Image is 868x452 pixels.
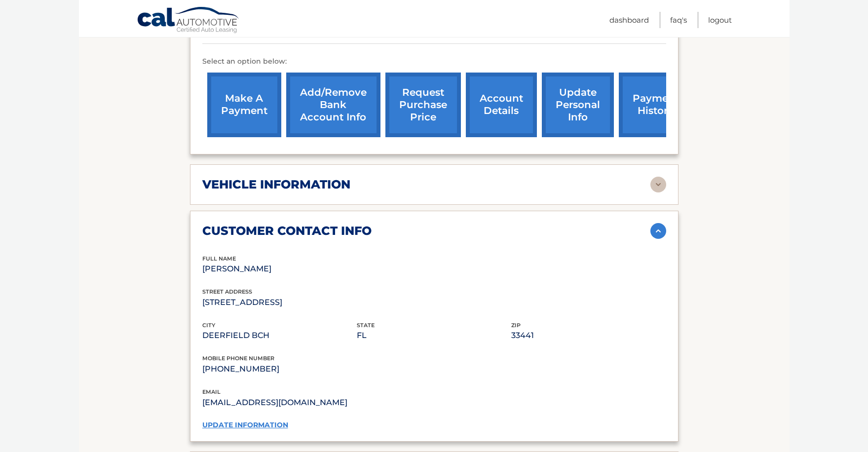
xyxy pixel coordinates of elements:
span: zip [511,322,521,329]
a: payment history [619,73,693,137]
a: Cal Automotive [137,6,240,35]
p: DEERFIELD BCH [202,329,357,342]
p: [PHONE_NUMBER] [202,362,666,376]
span: street address [202,288,252,295]
a: FAQ's [670,12,687,28]
span: full name [202,255,236,262]
a: Add/Remove bank account info [286,73,380,137]
span: email [202,388,221,395]
span: mobile phone number [202,355,274,362]
p: FL [357,329,511,342]
span: city [202,322,215,329]
span: state [357,322,375,329]
a: account details [466,73,537,137]
a: request purchase price [385,73,461,137]
h2: vehicle information [202,177,350,192]
p: Select an option below: [202,56,666,68]
img: accordion-active.svg [650,223,666,239]
a: Dashboard [609,12,649,28]
p: [STREET_ADDRESS] [202,296,357,309]
h2: customer contact info [202,224,372,238]
a: update information [202,420,288,429]
a: Logout [708,12,732,28]
a: update personal info [542,73,614,137]
img: accordion-rest.svg [650,177,666,192]
p: [EMAIL_ADDRESS][DOMAIN_NAME] [202,396,434,410]
a: make a payment [207,73,281,137]
p: [PERSON_NAME] [202,262,357,276]
p: 33441 [511,329,666,342]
